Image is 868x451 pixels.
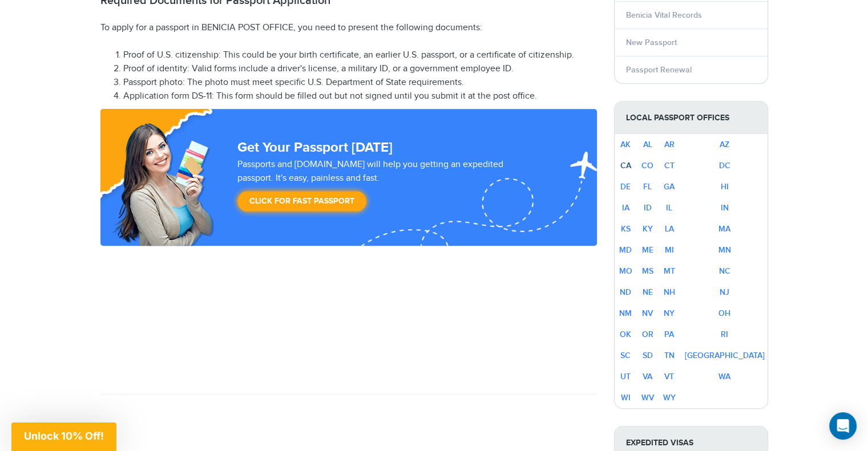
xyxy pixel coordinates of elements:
[123,76,597,90] li: Passport photo: The photo must meet specific U.S. Department of State requirements.
[620,140,631,149] a: AK
[642,266,653,276] a: MS
[721,182,729,192] a: HI
[100,21,597,35] p: To apply for a passport in BENICIA POST OFFICE, you need to present the following documents:
[619,308,632,318] a: NM
[643,182,652,192] a: FL
[665,224,674,234] a: LA
[619,245,632,255] a: MD
[123,62,597,76] li: Proof of identity: Valid forms include a driver's license, a military ID, or a government employe...
[719,266,730,276] a: NC
[123,90,597,103] li: Application form DS-11: This form should be filled out but not signed until you submit it at the ...
[11,422,116,451] div: Unlock 10% Off!
[237,139,393,156] strong: Get Your Passport [DATE]
[620,161,631,170] a: CA
[829,412,857,440] div: Open Intercom Messenger
[641,161,653,170] a: CO
[721,330,728,339] a: RI
[626,38,677,47] a: New Passport
[718,308,730,318] a: OH
[718,224,730,234] a: MA
[718,245,731,255] a: MN
[663,393,676,403] a: WY
[642,330,653,339] a: OR
[643,140,652,149] a: AL
[621,224,631,234] a: KS
[619,266,632,276] a: MO
[626,10,702,20] a: Benicia Vital Records
[621,393,631,403] a: WI
[664,372,674,381] a: VT
[665,245,674,255] a: MI
[644,203,652,213] a: ID
[643,224,653,234] a: KY
[237,191,366,212] a: Click for Fast Passport
[664,182,675,192] a: GA
[664,351,675,360] a: TN
[664,266,675,276] a: MT
[620,182,631,192] a: DE
[123,48,597,62] li: Proof of U.S. citizenship: This could be your birth certificate, an earlier U.S. passport, or a c...
[233,158,544,217] div: Passports and [DOMAIN_NAME] will help you getting an expedited passport. It's easy, painless and ...
[620,330,631,339] a: OK
[721,203,729,213] a: IN
[720,140,729,149] a: AZ
[664,161,675,170] a: CT
[664,308,675,318] a: NY
[620,372,631,381] a: UT
[620,351,631,360] a: SC
[664,287,675,297] a: NH
[626,65,692,75] a: Passport Renewal
[720,287,729,297] a: NJ
[643,372,652,381] a: VA
[666,203,672,213] a: IL
[718,372,730,381] a: WA
[685,351,765,360] a: [GEOGRAPHIC_DATA]
[620,287,631,297] a: ND
[100,246,597,383] iframe: Customer reviews powered by Trustpilot
[719,161,730,170] a: DC
[643,287,653,297] a: NE
[641,393,654,403] a: WV
[664,330,674,339] a: PA
[643,351,653,360] a: SD
[664,140,675,149] a: AR
[24,430,104,442] span: Unlock 10% Off!
[642,245,653,255] a: ME
[642,308,653,318] a: NV
[622,203,629,213] a: IA
[615,101,768,134] strong: Local Passport Offices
